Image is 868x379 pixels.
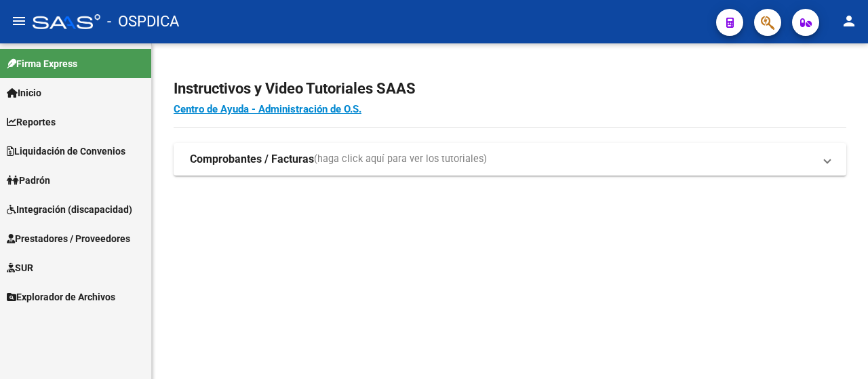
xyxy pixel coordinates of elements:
iframe: Intercom live chat [822,333,854,365]
a: Centro de Ayuda - Administración de O.S. [174,103,361,115]
span: SUR [7,260,33,275]
mat-icon: person [841,13,857,29]
span: Padrón [7,173,50,188]
mat-expansion-panel-header: Comprobantes / Facturas(haga click aquí para ver los tutoriales) [174,143,846,176]
mat-icon: menu [11,13,27,29]
strong: Comprobantes / Facturas [190,152,314,167]
h2: Instructivos y Video Tutoriales SAAS [174,76,846,102]
span: Reportes [7,115,56,129]
span: Firma Express [7,56,77,71]
span: Inicio [7,85,41,100]
span: - OSPDICA [107,7,179,37]
span: (haga click aquí para ver los tutoriales) [314,152,487,167]
span: Explorador de Archivos [7,290,115,304]
span: Liquidación de Convenios [7,144,125,159]
span: Integración (discapacidad) [7,202,132,217]
span: Prestadores / Proveedores [7,231,130,246]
